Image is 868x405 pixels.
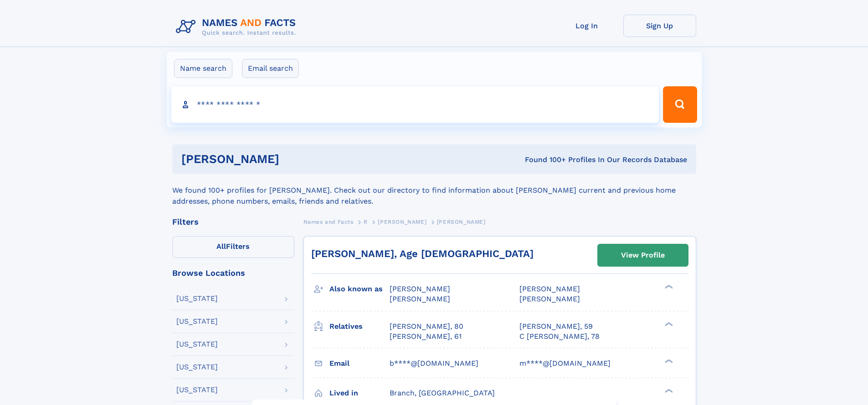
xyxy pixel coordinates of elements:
[437,219,486,225] span: [PERSON_NAME]
[216,242,226,251] span: All
[378,216,426,227] a: [PERSON_NAME]
[519,321,593,331] a: [PERSON_NAME], 59
[176,318,218,325] div: [US_STATE]
[329,356,390,371] h3: Email
[663,321,673,327] div: ❯
[174,59,232,78] label: Name search
[176,386,218,394] div: [US_STATE]
[598,244,688,266] a: View Profile
[364,219,368,225] span: R
[364,216,368,227] a: R
[181,153,402,165] h1: [PERSON_NAME]
[390,331,462,342] a: [PERSON_NAME], 61
[171,86,659,123] input: search input
[242,59,299,78] label: Email search
[172,236,294,258] label: Filters
[663,388,673,394] div: ❯
[519,331,600,342] a: C [PERSON_NAME], 78
[663,358,673,364] div: ❯
[172,269,294,277] div: Browse Locations
[176,295,218,302] div: [US_STATE]
[172,218,294,226] div: Filters
[172,174,696,207] div: We found 100+ profiles for [PERSON_NAME]. Check out our directory to find information about [PERS...
[390,295,450,303] span: [PERSON_NAME]
[623,15,696,37] a: Sign Up
[311,248,534,259] a: [PERSON_NAME], Age [DEMOGRAPHIC_DATA]
[329,281,390,297] h3: Also known as
[550,15,623,37] a: Log In
[172,15,303,39] img: Logo Names and Facts
[663,86,697,123] button: Search Button
[621,245,665,266] div: View Profile
[402,155,687,165] div: Found 100+ Profiles In Our Records Database
[519,295,580,303] span: [PERSON_NAME]
[176,341,218,348] div: [US_STATE]
[519,284,580,293] span: [PERSON_NAME]
[303,216,354,227] a: Names and Facts
[378,219,426,225] span: [PERSON_NAME]
[390,321,463,331] a: [PERSON_NAME], 80
[663,284,673,290] div: ❯
[390,389,495,397] span: Branch, [GEOGRAPHIC_DATA]
[329,385,390,401] h3: Lived in
[390,284,450,293] span: [PERSON_NAME]
[329,319,390,334] h3: Relatives
[176,363,218,371] div: [US_STATE]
